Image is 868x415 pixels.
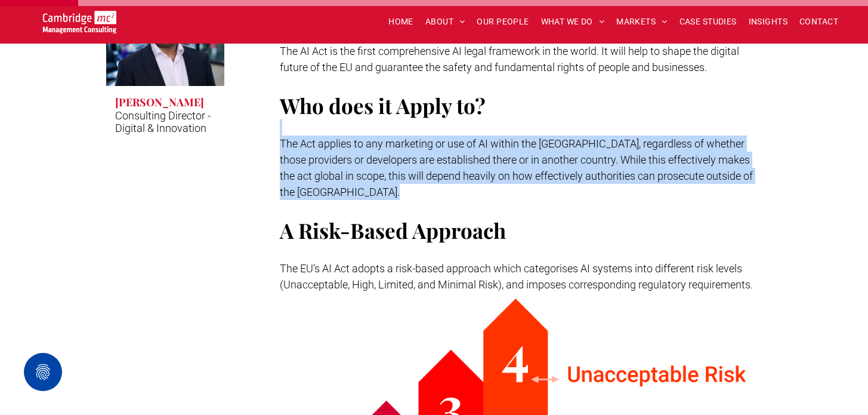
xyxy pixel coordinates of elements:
a: MARKETS [610,13,673,31]
a: OUR PEOPLE [471,13,535,31]
a: CASE STUDIES [674,13,743,31]
span: A Risk-Based Approach [280,216,506,244]
a: WHAT WE DO [535,13,611,31]
p: Consulting Director - Digital & Innovation [115,109,216,134]
h3: [PERSON_NAME] [115,95,204,109]
a: HOME [382,13,419,31]
a: INSIGHTS [743,13,793,31]
span: Who does it Apply to? [280,91,486,119]
span: The AI Act is the first comprehensive AI legal framework in the world. It will help to shape the ... [280,45,739,73]
img: Go to Homepage [43,11,116,33]
span: The EU’s AI Act adopts a risk-based approach which categorises AI systems into different risk lev... [280,262,753,291]
a: CONTACT [793,13,844,31]
a: ABOUT [419,13,471,31]
a: Your Business Transformed | Cambridge Management Consulting [43,13,116,25]
span: The Act applies to any marketing or use of AI within the [GEOGRAPHIC_DATA], regardless of whether... [280,137,753,198]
